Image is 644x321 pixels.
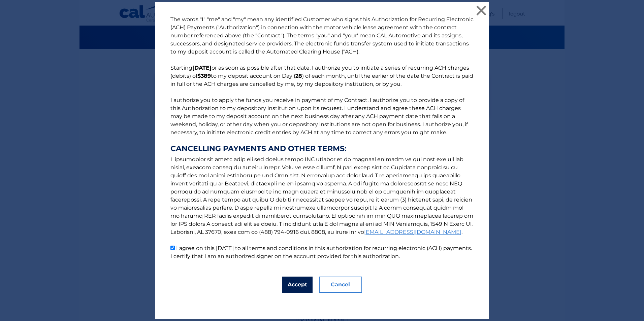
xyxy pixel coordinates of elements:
b: [DATE] [192,65,212,71]
button: Cancel [319,277,362,293]
b: 28 [295,73,302,79]
button: × [475,4,488,17]
p: The words "I" "me" and "my" mean any identified Customer who signs this Authorization for Recurri... [164,15,480,260]
button: Accept [282,277,313,293]
a: [EMAIL_ADDRESS][DOMAIN_NAME] [364,229,461,235]
strong: CANCELLING PAYMENTS AND OTHER TERMS: [170,145,474,153]
label: I agree on this [DATE] to all terms and conditions in this authorization for recurring electronic... [170,245,472,259]
b: $389 [197,73,211,79]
